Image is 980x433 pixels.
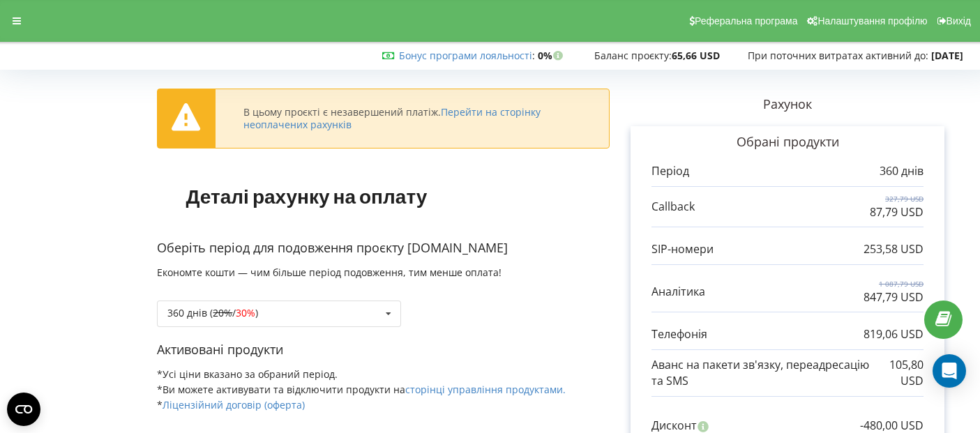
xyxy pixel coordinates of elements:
div: Open Intercom Messenger [933,354,966,388]
h1: Деталі рахунку на оплату [157,162,455,229]
p: Телефонія [651,326,707,342]
p: SIP-номери [651,241,714,257]
span: Налаштування профілю [817,15,927,26]
a: Ліцензійний договір (оферта) [163,398,305,411]
span: Вихід [947,15,971,26]
p: 253,58 USD [864,241,924,257]
p: Рахунок [610,96,965,114]
span: 30% [236,306,255,319]
strong: [DATE] [931,49,963,62]
div: В цьому проєкті є незавершений платіж. [243,106,581,131]
a: Бонус програми лояльності [399,49,532,62]
strong: 0% [538,49,566,62]
span: *Ви можете активувати та відключити продукти на [157,383,566,396]
span: При поточних витратах активний до: [748,49,928,62]
p: 847,79 USD [864,289,924,305]
span: Економте кошти — чим більше період подовження, тим менше оплата! [157,266,502,279]
span: Баланс проєкту: [594,49,672,62]
p: 1 087,79 USD [864,279,924,289]
p: Період [651,163,689,179]
p: Оберіть період для подовження проєкту [DOMAIN_NAME] [157,239,610,257]
strong: 65,66 USD [672,49,720,62]
button: Open CMP widget [7,393,40,426]
p: Аванс на пакети зв'язку, переадресацію та SMS [651,357,872,389]
p: Callback [651,199,695,215]
p: 360 днів [880,163,924,179]
span: : [399,49,535,62]
div: 360 днів ( / ) [167,308,258,318]
p: 105,80 USD [872,357,924,389]
p: Обрані продукти [651,133,924,151]
a: сторінці управління продуктами. [405,383,566,396]
p: Аналітика [651,284,705,300]
span: Реферальна програма [695,15,798,26]
p: 327,79 USD [870,194,924,204]
p: Активовані продукти [157,341,610,359]
p: 87,79 USD [870,204,924,220]
a: Перейти на сторінку неоплачених рахунків [243,105,541,131]
p: 819,06 USD [864,326,924,342]
s: 20% [213,306,232,319]
span: *Усі ціни вказано за обраний період. [157,367,338,381]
